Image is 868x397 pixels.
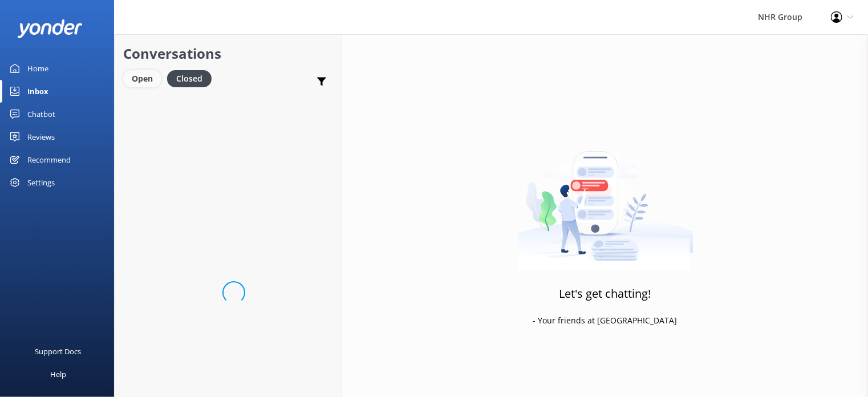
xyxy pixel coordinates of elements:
div: Open [123,70,161,87]
a: Closed [167,72,217,84]
img: artwork of a man stealing a conversation from at giant smartphone [517,127,693,270]
div: Help [50,363,66,386]
div: Chatbot [27,103,55,125]
div: Home [27,57,48,80]
div: Settings [27,171,55,194]
h2: Conversations [123,43,333,64]
div: Inbox [27,80,48,103]
h3: Let's get chatting! [559,285,651,303]
img: yonder-white-logo.png [17,19,83,38]
div: Recommend [27,148,71,171]
div: Closed [167,70,212,87]
div: Reviews [27,125,55,148]
p: - Your friends at [GEOGRAPHIC_DATA] [533,314,678,327]
a: Open [123,72,167,84]
div: Support Docs [35,340,82,363]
